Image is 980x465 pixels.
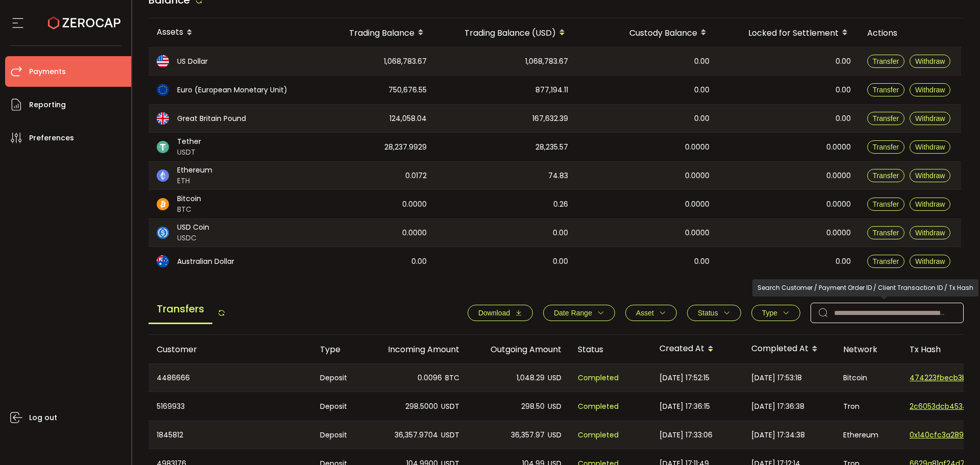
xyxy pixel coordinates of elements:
[873,257,899,265] span: Transfer
[548,401,561,412] span: USD
[553,227,568,239] span: 0.00
[312,344,365,355] div: Type
[751,429,805,441] span: [DATE] 17:34:38
[867,112,905,125] button: Transfer
[149,344,312,355] div: Customer
[929,416,980,465] iframe: Chat Widget
[157,169,169,182] img: eth_portfolio.svg
[29,97,66,112] span: Reporting
[867,169,905,182] button: Transfer
[751,401,804,412] span: [DATE] 17:36:38
[915,229,945,237] span: Withdraw
[554,309,592,317] span: Date Range
[762,309,777,317] span: Type
[687,305,741,321] button: Status
[578,401,619,412] span: Completed
[910,226,950,239] button: Withdraw
[553,256,568,267] span: 0.00
[835,392,901,421] div: Tron
[685,199,709,210] span: 0.0000
[867,140,905,154] button: Transfer
[910,169,950,182] button: Withdraw
[873,57,899,65] span: Transfer
[395,429,438,441] span: 36,357.9704
[157,198,169,210] img: btc_portfolio.svg
[915,57,945,65] span: Withdraw
[685,141,709,153] span: 0.0000
[636,309,654,317] span: Asset
[478,309,510,317] span: Download
[694,113,709,125] span: 0.00
[835,344,901,355] div: Network
[29,410,57,425] span: Log out
[826,170,851,182] span: 0.0000
[859,27,961,39] div: Actions
[685,170,709,182] span: 0.0000
[149,364,312,391] div: 4486666
[405,401,438,412] span: 298.5000
[517,372,545,384] span: 1,048.29
[578,429,619,441] span: Completed
[149,392,312,421] div: 5169933
[836,256,851,267] span: 0.00
[548,372,561,384] span: USD
[365,344,468,355] div: Incoming Amount
[312,392,365,421] div: Deposit
[835,421,901,449] div: Ethereum
[312,421,365,449] div: Deposit
[625,305,677,321] button: Asset
[411,256,427,267] span: 0.00
[867,198,905,211] button: Transfer
[867,255,905,268] button: Transfer
[873,143,899,151] span: Transfer
[694,56,709,67] span: 0.00
[873,229,899,237] span: Transfer
[910,83,950,96] button: Withdraw
[435,24,576,41] div: Trading Balance (USD)
[752,279,978,297] div: Search Customer / Payment Order ID / Client Transaction ID / Tx Hash
[659,401,710,412] span: [DATE] 17:36:15
[873,172,899,180] span: Transfer
[915,200,945,208] span: Withdraw
[751,372,802,384] span: [DATE] 17:53:18
[389,113,427,125] span: 124,058.04
[685,227,709,239] span: 0.0000
[402,227,427,239] span: 0.0000
[177,222,209,233] span: USD Coin
[553,199,568,210] span: 0.26
[177,176,212,186] span: ETH
[384,56,427,67] span: 1,068,783.67
[576,24,718,41] div: Custody Balance
[177,233,209,243] span: USDC
[910,55,950,68] button: Withdraw
[698,309,718,317] span: Status
[149,24,307,41] div: Assets
[157,55,169,67] img: usd_portfolio.svg
[867,226,905,239] button: Transfer
[826,141,851,153] span: 0.0000
[521,401,545,412] span: 298.50
[157,112,169,125] img: gbp_portfolio.svg
[384,141,427,153] span: 28,237.9929
[29,131,74,145] span: Preferences
[525,56,568,67] span: 1,068,783.67
[910,140,950,154] button: Withdraw
[149,295,212,324] span: Transfers
[826,199,851,210] span: 0.0000
[873,86,899,94] span: Transfer
[836,84,851,96] span: 0.00
[405,170,427,182] span: 0.0172
[177,56,208,67] span: US Dollar
[659,372,709,384] span: [DATE] 17:52:15
[826,227,851,239] span: 0.0000
[535,141,568,153] span: 28,235.57
[445,372,459,384] span: BTC
[532,113,568,125] span: 167,632.39
[511,429,545,441] span: 36,357.97
[915,114,945,123] span: Withdraw
[835,364,901,391] div: Bitcoin
[718,24,859,41] div: Locked for Settlement
[915,143,945,151] span: Withdraw
[157,141,169,153] img: usdt_portfolio.svg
